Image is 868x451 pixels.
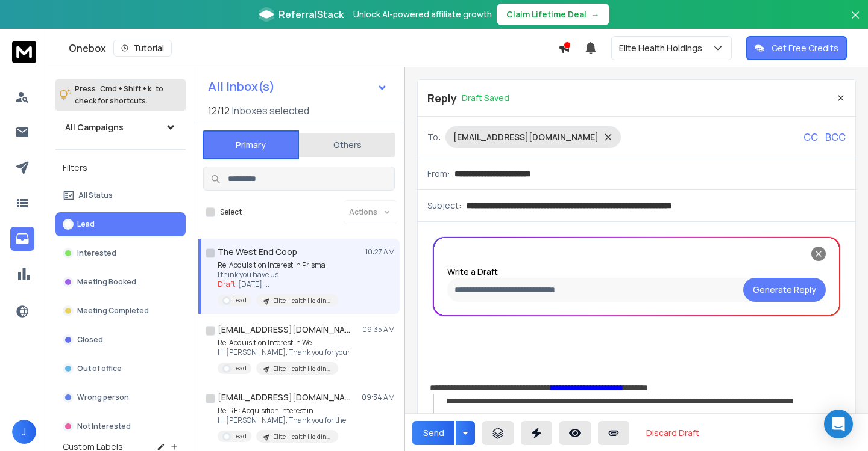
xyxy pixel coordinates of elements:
span: [DATE], ... [238,279,269,289]
p: Interested [77,248,116,258]
button: Discard Draft [637,421,709,445]
p: Unlock AI-powered affiliate growth [353,8,492,20]
p: Wrong person [77,393,129,402]
p: Closed [77,335,103,345]
button: Meeting Booked [55,270,186,294]
p: Hi [PERSON_NAME], Thank you for your [218,348,350,357]
label: Select [220,207,242,217]
p: BCC [825,130,846,144]
p: CC [804,130,818,144]
button: All Inbox(s) [198,75,397,99]
p: Re: RE: Acquisition Interest in [218,406,346,416]
p: Hi [PERSON_NAME], Thank you for the [218,416,346,425]
button: Out of office [55,357,186,381]
button: Tutorial [113,40,172,57]
span: Cmd + Shift + k [98,82,153,96]
button: All Status [55,183,186,207]
button: Closed [55,328,186,352]
p: Subject: [427,200,461,212]
button: J [12,420,36,444]
p: To: [427,131,441,143]
button: Close banner [848,7,863,36]
p: Meeting Completed [77,306,149,316]
button: All Campaigns [55,115,186,140]
p: Lead [233,432,247,441]
button: Primary [203,130,299,159]
span: 12 / 12 [208,103,230,118]
h3: Inboxes selected [232,103,309,118]
p: Re: Acquisition Interest in We [218,338,350,348]
p: 09:34 AM [362,393,395,402]
p: From: [427,168,450,180]
span: ReferralStack [278,7,344,22]
button: Claim Lifetime Deal→ [497,4,609,25]
p: Not Interested [77,422,131,431]
button: Get Free Credits [746,36,847,60]
h1: The West End Coop [218,246,297,258]
p: 10:27 AM [365,247,395,257]
p: Elite Health Holdings - Home Care [273,432,331,441]
div: Onebox [69,40,558,57]
p: I think you have us [218,270,338,280]
p: Lead [77,219,95,229]
p: Meeting Booked [77,277,136,287]
p: Draft Saved [462,92,509,104]
button: Wrong person [55,385,186,410]
h3: Filters [55,159,186,176]
button: Meeting Completed [55,299,186,323]
div: Open Intercom Messenger [824,410,853,438]
h1: [EMAIL_ADDRESS][DOMAIN_NAME] [218,391,350,403]
span: Draft: [218,279,237,289]
h1: [EMAIL_ADDRESS][DOMAIN_NAME] [218,324,350,336]
button: Clear input [743,278,826,302]
p: Elite Health Holdings - Home Care [273,296,331,305]
label: Write a Draft [447,266,498,277]
button: Interested [55,241,186,265]
p: [EMAIL_ADDRESS][DOMAIN_NAME] [453,131,599,143]
p: Reply [427,90,457,106]
p: Press to check for shortcuts. [75,83,163,107]
p: Lead [233,364,247,373]
p: 09:35 AM [362,325,395,334]
h1: All Campaigns [65,121,124,133]
p: All Status [78,191,113,200]
span: → [591,8,600,20]
p: Elite Health Holdings [619,42,707,54]
button: Lead [55,212,186,236]
p: Out of office [77,364,122,373]
button: Others [299,132,395,158]
p: Lead [233,296,247,305]
p: Elite Health Holdings - Home Care [273,364,331,373]
button: Send [412,421,454,445]
p: Re: Acquisition Interest in Prisma [218,260,338,270]
h1: All Inbox(s) [208,81,275,93]
p: Get Free Credits [772,42,838,54]
button: Not Interested [55,414,186,438]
